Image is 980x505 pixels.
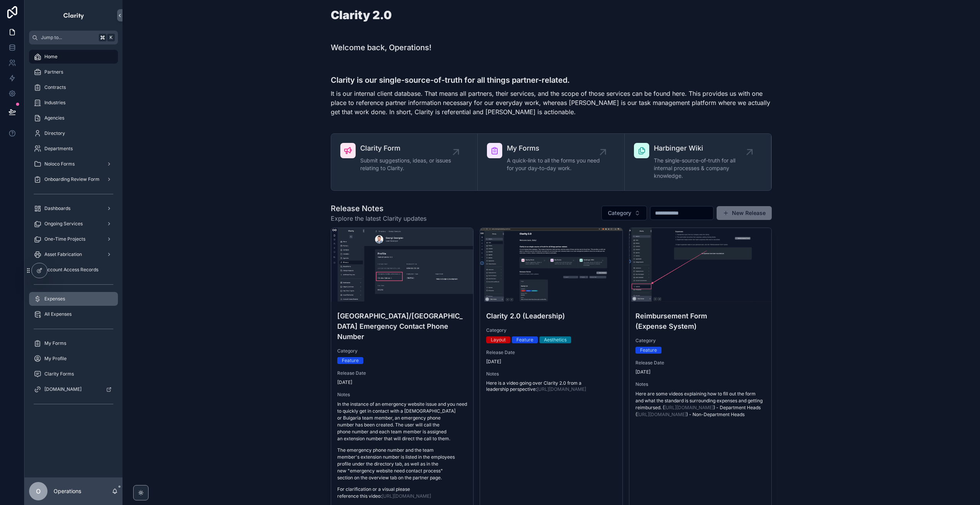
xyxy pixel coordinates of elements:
span: Jump to... [41,34,96,41]
span: [DATE] [486,359,616,365]
h1: Release Notes [331,203,426,214]
span: [DATE] [337,379,467,385]
h4: [GEOGRAPHIC_DATA]/[GEOGRAPHIC_DATA] Emergency Contact Phone Number [337,311,467,342]
a: Onboarding Review Form [29,172,118,186]
a: [DOMAIN_NAME] [29,382,118,396]
span: O [36,487,41,496]
a: Dashboards [29,202,118,215]
a: My FormsA quick-link to all the forms you need for your day-to-day work. [478,134,624,190]
span: Explore the latest Clarity updates [331,214,426,223]
a: Account Access Records [29,263,118,277]
img: App logo [63,9,85,21]
p: Here are some videos explaining how to fill out the form and what the standard is surrounding exp... [635,390,765,418]
a: My Profile [29,352,118,366]
span: Asset Fabrication [44,251,82,257]
a: Contracts [29,80,118,94]
div: Feature [516,336,533,343]
span: Directory [44,130,65,136]
span: Expenses [44,296,65,302]
span: Agencies [44,115,64,121]
span: Ongoing Services [44,221,83,227]
a: [URL][DOMAIN_NAME] [664,405,714,410]
span: Notes [486,371,616,377]
div: scrollable content [24,44,122,420]
span: Category [635,338,765,344]
span: Account Access Records [44,267,98,273]
div: Publish-Release-—-Release-Notes-Clarity-2.0-2024-06-05-at-3.31.01-PM.jpg [629,228,771,302]
span: Departments [44,146,73,152]
a: [URL][DOMAIN_NAME] [637,412,686,417]
a: Ongoing Services [29,217,118,231]
span: Contracts [44,84,66,90]
div: Georgi-Georgiev-—-Directory-Clarity-2.0-2024-12-16-at-10.28.43-AM.jpg [331,228,473,302]
span: K [108,34,114,41]
span: Clarity Form [360,143,456,154]
a: All Expenses [29,307,118,321]
h4: Clarity 2.0 (Leadership) [486,311,616,321]
div: Feature [640,347,657,354]
a: Agencies [29,111,118,125]
span: Noloco Forms [44,161,75,167]
p: In the instance of an emergency website issue and you need to quickly get in contact with a [DEMO... [337,401,467,442]
a: Clarity Forms [29,367,118,381]
span: Onboarding Review Form [44,176,100,182]
div: Layout [491,336,506,343]
span: One-Time Projects [44,236,85,242]
span: Notes [635,381,765,387]
span: Submit suggestions, ideas, or issues relating to Clarity. [360,157,456,172]
a: Partners [29,65,118,79]
p: For clarification or a visual please reference this video: [337,486,467,500]
a: Noloco Forms [29,157,118,171]
div: Aesthetics [544,336,567,343]
p: The emergency phone number and the team member's extension number is listed in the employees prof... [337,447,467,481]
a: Clarity FormSubmit suggestions, ideas, or issues relating to Clarity. [331,134,478,190]
span: Category [486,327,616,333]
p: Operations [54,487,81,495]
a: [URL][DOMAIN_NAME] [537,386,586,392]
span: Release Date [486,349,616,356]
a: Departments [29,142,118,156]
a: One-Time Projects [29,232,118,246]
span: My Profile [44,356,67,362]
button: Select Button [601,206,647,220]
div: Home-Clarity-2.0-2024-06-03-at-1.31.18-PM.jpg [480,228,622,302]
span: Home [44,54,57,60]
h1: Clarity 2.0 [331,9,392,21]
button: Jump to...K [29,31,118,44]
h4: Reimbursement Form (Expense System) [635,311,765,331]
span: Release Date [635,360,765,366]
h1: Welcome back, Operations! [331,42,431,53]
span: Partners [44,69,63,75]
p: It is our internal client database. That means all partners, their services, and the scope of tho... [331,89,772,116]
span: Harbinger Wiki [654,143,750,154]
a: Harbinger WikiThe single-source-of-truth for all internal processes & company knowledge. [625,134,771,190]
a: My Forms [29,336,118,350]
a: Industries [29,96,118,110]
span: Here is a video going over Clarity 2.0 from a leadership perspective: [486,380,586,392]
a: Asset Fabrication [29,248,118,261]
span: The single-source-of-truth for all internal processes & company knowledge. [654,157,750,180]
div: Feature [342,357,359,364]
span: Category [608,209,631,217]
span: A quick-link to all the forms you need for your day-to-day work. [507,157,603,172]
span: My Forms [507,143,603,154]
span: [DOMAIN_NAME] [44,386,82,392]
span: Clarity Forms [44,371,74,377]
span: Industries [44,100,65,106]
a: Expenses [29,292,118,306]
span: My Forms [44,340,66,346]
span: Category [337,348,467,354]
span: All Expenses [44,311,72,317]
a: Home [29,50,118,64]
a: Directory [29,126,118,140]
h3: Clarity is our single-source-of-truth for all things partner-related. [331,74,772,86]
button: New Release [717,206,772,220]
span: Dashboards [44,205,70,212]
span: Notes [337,392,467,398]
span: Release Date [337,370,467,376]
span: [DATE] [635,369,765,375]
a: [URL][DOMAIN_NAME] [382,493,431,499]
